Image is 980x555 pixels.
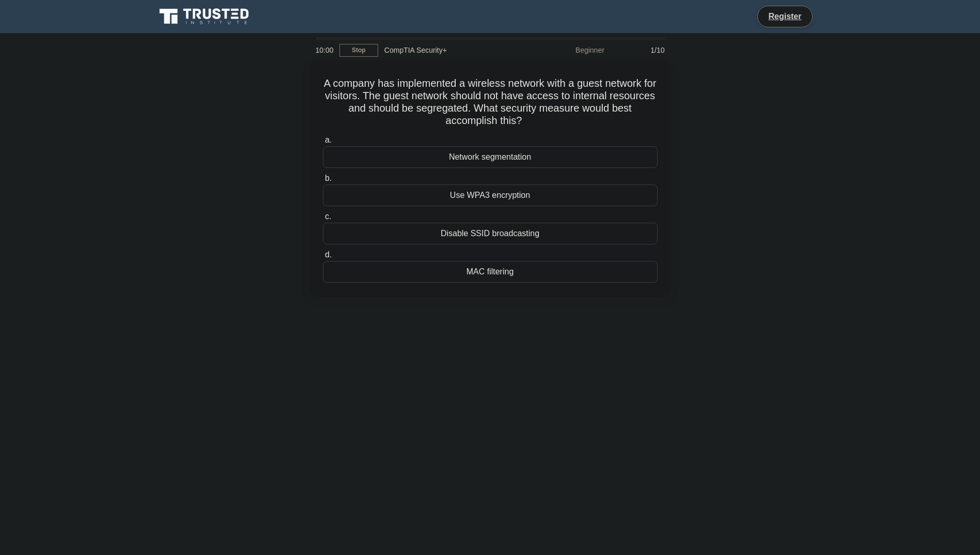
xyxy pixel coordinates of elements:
[322,77,659,128] h5: A company has implemented a wireless network with a guest network for visitors. The guest network...
[309,40,339,60] div: 10:00
[762,10,807,23] a: Register
[323,261,658,283] div: MAC filtering
[378,40,520,60] div: CompTIA Security+
[520,40,611,60] div: Beginner
[323,184,658,206] div: Use WPA3 encryption
[339,44,378,57] a: Stop
[323,146,658,168] div: Network segmentation
[323,223,658,244] div: Disable SSID broadcasting
[325,135,332,144] span: a.
[325,174,332,182] span: b.
[325,212,331,221] span: c.
[325,250,332,259] span: d.
[611,40,671,60] div: 1/10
